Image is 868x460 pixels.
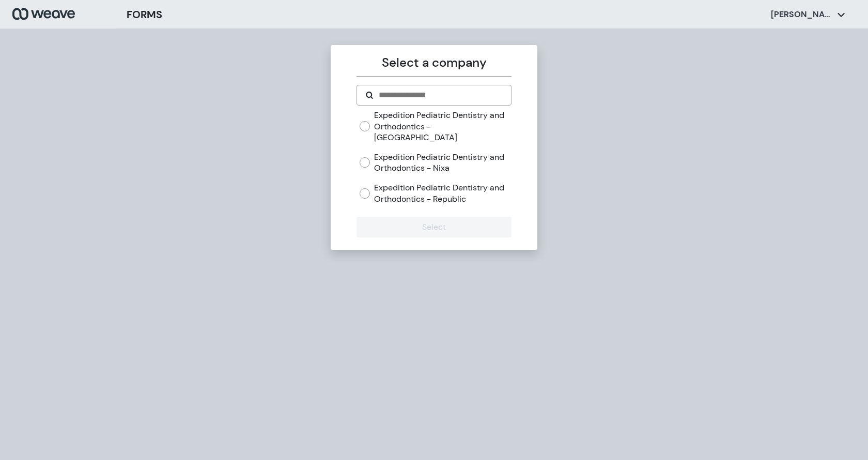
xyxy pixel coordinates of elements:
[357,53,511,72] p: Select a company
[357,217,511,238] button: Select
[127,7,162,22] h3: FORMS
[374,182,511,204] label: Expedition Pediatric Dentistry and Orthodontics - Republic
[374,110,511,143] label: Expedition Pediatric Dentistry and Orthodontics - [GEOGRAPHIC_DATA]
[771,9,833,20] p: [PERSON_NAME]
[378,89,502,101] input: Search
[374,152,511,174] label: Expedition Pediatric Dentistry and Orthodontics - Nixa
